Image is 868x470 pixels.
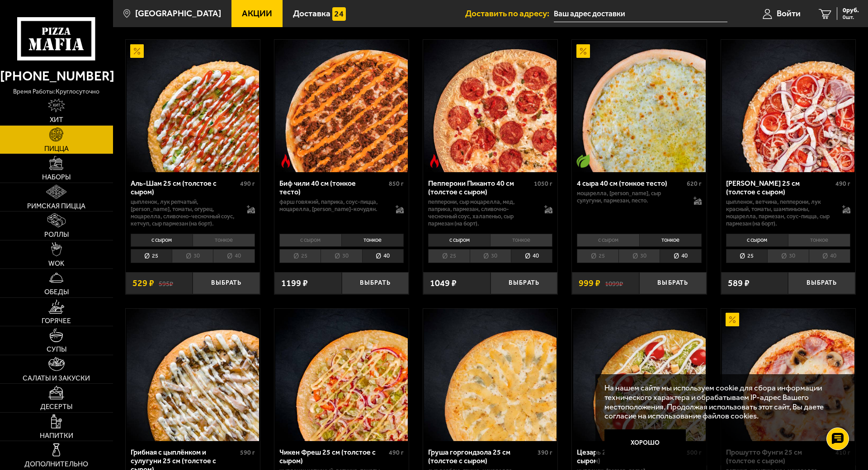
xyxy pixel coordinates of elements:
[423,40,557,172] a: Острое блюдоПепперони Пиканто 40 см (толстое с сыром)
[126,309,260,441] a: Грибная с цыплёнком и сулугуни 25 см (толстое с сыром)
[726,234,788,246] li: с сыром
[362,249,404,263] li: 40
[470,249,511,263] li: 30
[293,9,330,18] span: Доставка
[726,198,833,227] p: цыпленок, ветчина, пепперони, лук красный, томаты, шампиньоны, моцарелла, пармезан, соус-пицца, с...
[777,9,801,18] span: Войти
[428,249,469,263] li: 25
[127,40,259,172] img: Аль-Шам 25 см (толстое с сыром)
[604,429,686,456] button: Хорошо
[131,249,172,263] li: 25
[279,448,387,465] div: Чикен Фреш 25 см (толстое с сыром)
[639,234,702,246] li: тонкое
[576,154,590,168] img: Вегетарианское блюдо
[577,190,684,204] p: моцарелла, [PERSON_NAME], сыр сулугуни, пармезан, песто.
[428,179,532,196] div: Пепперони Пиканто 40 см (толстое с сыром)
[722,309,854,441] img: Прошутто Фунги 25 см (толстое с сыром)
[722,40,854,172] img: Петровская 25 см (толстое с сыром)
[172,249,213,263] li: 30
[843,14,859,20] span: 0 шт.
[687,180,702,188] span: 620 г
[159,278,173,287] s: 595 ₽
[491,272,558,294] button: Выбрать
[42,174,71,181] span: Наборы
[193,234,255,246] li: тонкое
[126,40,260,172] a: АкционныйАль-Шам 25 см (толстое с сыром)
[726,313,739,326] img: Акционный
[554,5,727,22] input: Ваш адрес доставки
[428,198,535,227] p: пепперони, сыр Моцарелла, мед, паприка, пармезан, сливочно-чесночный соус, халапеньо, сыр пармеза...
[490,234,552,246] li: тонкое
[44,231,69,238] span: Роллы
[579,278,600,287] span: 999 ₽
[127,309,259,441] img: Грибная с цыплёнком и сулугуни 25 см (толстое с сыром)
[639,272,707,294] button: Выбрать
[341,234,404,246] li: тонкое
[577,249,618,263] li: 25
[572,309,706,441] a: Цезарь 25 см (толстое с сыром)
[428,448,535,465] div: Груша горгондзола 25 см (толстое с сыром)
[843,7,859,14] span: 0 руб.
[788,234,850,246] li: тонкое
[604,383,841,421] p: На нашем сайте мы используем cookie для сбора информации технического характера и обрабатываем IP...
[424,309,557,441] img: Груша горгондзола 25 см (толстое с сыром)
[275,309,408,441] img: Чикен Фреш 25 см (толстое с сыром)
[577,179,684,188] div: 4 сыра 40 см (тонкое тесто)
[788,272,855,294] button: Выбрать
[135,9,221,18] span: [GEOGRAPHIC_DATA]
[279,179,387,196] div: Биф чили 40 см (тонкое тесто)
[193,272,260,294] button: Выбрать
[726,179,833,196] div: [PERSON_NAME] 25 см (толстое с сыром)
[27,202,85,210] span: Римская пицца
[130,44,144,58] img: Акционный
[275,40,408,172] img: Биф чили 40 см (тонкое тесто)
[42,317,71,324] span: Горячее
[721,309,855,441] a: АкционныйПрошутто Фунги 25 см (толстое с сыром)
[47,346,66,353] span: Супы
[511,249,552,263] li: 40
[44,145,69,152] span: Пицца
[321,249,362,263] li: 30
[240,180,255,188] span: 490 г
[131,179,238,196] div: Аль-Шам 25 см (толстое с сыром)
[728,278,750,287] span: 589 ₽
[132,278,154,287] span: 529 ₽
[726,249,767,263] li: 25
[577,234,639,246] li: с сыром
[131,234,193,246] li: с сыром
[835,180,850,188] span: 490 г
[213,249,255,263] li: 40
[274,40,409,172] a: Острое блюдоБиф чили 40 см (тонкое тесто)
[281,278,308,287] span: 1199 ₽
[618,249,660,263] li: 30
[279,249,321,263] li: 25
[40,432,73,439] span: Напитки
[50,116,63,123] span: Хит
[131,198,238,227] p: цыпленок, лук репчатый, [PERSON_NAME], томаты, огурец, моцарелла, сливочно-чесночный соус, кетчуп...
[465,9,554,18] span: Доставить по адресу:
[242,9,272,18] span: Акции
[23,375,90,382] span: Салаты и закуски
[274,309,409,441] a: Чикен Фреш 25 см (толстое с сыром)
[332,7,346,21] img: 15daf4d41897b9f0e9f617042186c801.svg
[428,154,441,168] img: Острое блюдо
[767,249,808,263] li: 30
[279,154,292,168] img: Острое блюдо
[342,272,409,294] button: Выбрать
[576,44,590,58] img: Акционный
[389,449,404,456] span: 490 г
[40,403,72,410] span: Десерты
[48,260,64,267] span: WOK
[577,448,684,465] div: Цезарь 25 см (толстое с сыром)
[572,40,706,172] a: АкционныйВегетарианское блюдо4 сыра 40 см (тонкое тесто)
[389,180,404,188] span: 850 г
[279,198,387,213] p: фарш говяжий, паприка, соус-пицца, моцарелла, [PERSON_NAME]-кочудян.
[538,449,552,456] span: 390 г
[424,40,557,172] img: Пепперони Пиканто 40 см (толстое с сыром)
[44,288,69,296] span: Обеды
[279,234,341,246] li: с сыром
[428,234,490,246] li: с сыром
[430,278,457,287] span: 1049 ₽
[809,249,850,263] li: 40
[573,309,706,441] img: Цезарь 25 см (толстое с сыром)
